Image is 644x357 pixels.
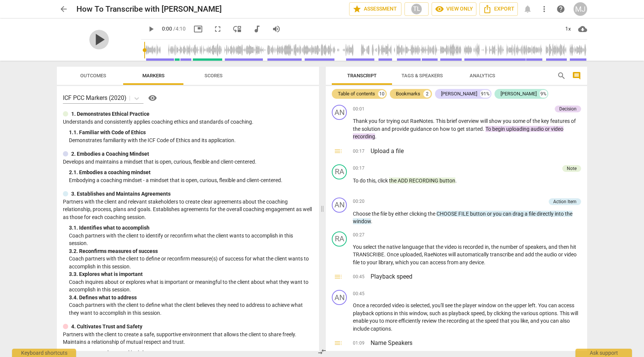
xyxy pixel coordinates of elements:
[445,302,454,308] span: see
[410,126,433,132] span: guidance
[485,310,487,316] span: ,
[448,251,457,257] span: will
[384,251,387,257] span: .
[440,178,455,184] span: button
[506,126,531,132] span: uploading
[143,92,159,104] a: Help
[380,211,388,217] span: file
[71,150,149,158] p: 2. Embodies a Coaching Mindset
[545,126,551,132] span: or
[71,323,142,331] p: 4. Cultivates Trust and Safety
[476,318,485,324] span: the
[371,339,581,348] h3: Name Speakers
[353,218,371,224] span: window
[69,255,313,270] p: Coach partners with the client to define or reconfirm measure(s) of success for what the client w...
[147,25,156,34] span: play_arrow
[252,25,261,34] span: audiotrack
[353,126,362,132] span: the
[447,318,470,324] span: recording
[520,318,528,324] span: like
[59,5,68,14] span: arrow_back
[512,310,521,316] span: the
[470,318,476,324] span: at
[548,244,559,250] span: and
[379,318,385,324] span: to
[353,302,366,308] span: Once
[353,178,360,184] span: To
[76,5,222,14] h2: How To Transcribe with [PERSON_NAME]
[485,318,500,324] span: speed
[526,118,533,124] span: of
[525,244,546,250] span: speakers
[378,244,386,250] span: the
[63,93,127,102] p: ICF PCC Markers (2020)
[470,73,495,78] span: Analytics
[332,198,347,213] div: Change speaker
[489,118,503,124] span: show
[558,251,564,257] span: or
[487,310,494,316] span: by
[363,244,378,250] span: select
[409,211,428,217] span: clicking
[574,2,587,16] button: MJ
[571,70,583,82] button: Show/Hide comments
[567,165,577,172] div: Note
[69,129,313,136] div: 1. 1. Familiar with Code of Ethics
[528,318,530,324] span: ,
[555,211,565,217] span: into
[89,30,109,49] span: play_arrow
[367,178,375,184] span: this
[570,244,576,250] span: hit
[427,310,429,316] span: ,
[353,326,371,332] span: include
[389,178,398,184] span: the
[338,90,375,98] div: Table of contents
[530,318,540,324] span: and
[433,126,440,132] span: on
[270,22,283,36] button: Volume
[372,211,380,217] span: the
[491,244,500,250] span: the
[457,251,490,257] span: automatically
[494,310,512,316] span: clicking
[538,302,548,308] span: You
[360,178,367,184] span: do
[69,176,313,184] p: Embodying a coaching mindset - a mindset that is open, curious, flexible and client-centered.
[63,198,313,221] p: Partners with the client and relevant stakeholders to create clear agreements about the coaching ...
[353,291,365,297] span: 00:45
[561,23,575,35] div: 1x
[540,5,549,14] span: more_vert
[565,211,572,217] span: the
[500,244,519,250] span: number
[409,310,427,316] span: window
[487,211,493,217] span: or
[454,302,462,308] span: the
[386,118,401,124] span: trying
[436,244,444,250] span: the
[515,251,525,257] span: and
[353,5,398,14] span: Assessment
[393,259,395,265] span: ,
[410,118,433,124] span: RaeNotes
[406,302,411,308] span: is
[400,251,422,257] span: uploaded
[382,126,392,132] span: and
[490,251,515,257] span: transcribe
[560,310,571,316] span: This
[442,310,449,316] span: as
[556,5,565,14] span: help
[332,231,347,247] div: Change speaker
[250,22,264,36] button: Switch to audio player
[546,244,548,250] span: ,
[388,211,395,217] span: by
[69,232,313,247] p: Coach partners with the client to identify or reconfirm what the client wants to accomplish in th...
[480,90,490,98] div: 91%
[513,118,526,124] span: some
[391,326,392,332] span: .
[394,310,399,316] span: in
[353,340,365,348] span: 01:09
[484,259,485,265] span: .
[71,190,171,198] p: 3. Establishes and Maintains Agreements
[411,302,430,308] span: selected
[367,259,378,265] span: your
